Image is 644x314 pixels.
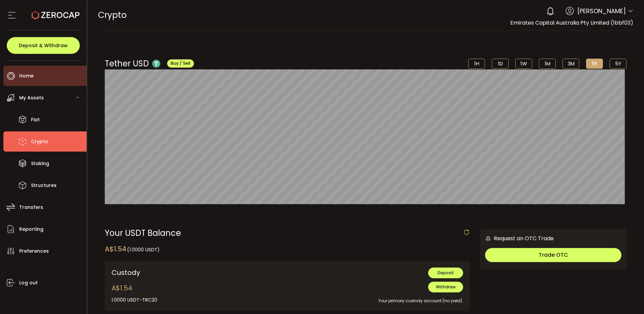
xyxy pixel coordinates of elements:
li: 1H [468,59,485,69]
span: Deposit [438,270,454,276]
img: 6nGpN7MZ9FLuBP83NiajKbTRY4UzlzQtBKtCrLLspmCkSvCZHBKvY3NxgQaT5JnOQREvtQ257bXeeSTueZfAPizblJ+Fe8JwA... [485,235,491,242]
span: Crypto [98,9,127,21]
button: Deposit & Withdraw [7,37,80,54]
div: A$1.54 [111,283,157,304]
span: Log out [19,278,38,288]
span: Trade OTC [539,251,568,259]
span: Reporting [19,224,43,234]
div: Tether USD [105,58,194,69]
iframe: Chat Widget [610,282,644,314]
li: 3M [562,59,579,69]
span: Buy / Sell [171,60,190,66]
span: Emirates Capital Australia Pty Limited (1bbf03) [510,19,633,27]
div: A$1.54 [105,244,160,254]
span: [PERSON_NAME] [577,6,626,15]
div: 1.0000 USDT-TRC20 [111,296,157,304]
li: 1M [539,59,556,69]
span: Preferences [19,246,49,256]
span: (1.0000 USDT) [127,246,160,253]
span: Deposit & Withdraw [19,43,68,48]
li: 1W [515,59,532,69]
div: Your USDT Balance [105,229,470,237]
div: Your primary custody account (no yield). [262,292,463,304]
span: Structures [31,181,57,190]
span: My Assets [19,93,44,103]
span: Withdraw [436,284,456,290]
li: 1D [492,59,509,69]
span: Home [19,71,34,81]
span: Transfers [19,202,43,212]
span: Fiat [31,115,40,125]
div: Custody [111,268,252,278]
span: Staking [31,159,49,168]
li: 1Y [586,59,603,69]
button: Deposit [428,268,463,278]
button: Trade OTC [485,248,621,262]
li: 5Y [610,59,626,69]
div: Request an OTC Trade [480,234,554,243]
button: Withdraw [428,282,463,292]
span: Crypto [31,137,48,147]
button: Buy / Sell [167,59,194,68]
